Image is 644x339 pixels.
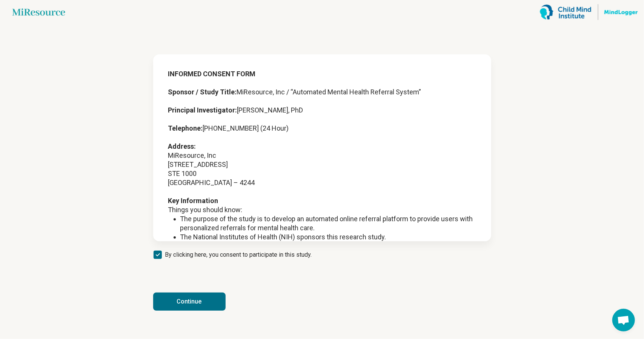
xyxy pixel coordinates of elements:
[153,293,226,311] button: Continue
[165,250,312,259] span: By clicking here, you consent to participate in this study.
[168,70,256,78] strong: INFORMED CONSENT FORM
[180,214,476,233] li: The purpose of the study is to develop an automated online referral platform to provide users wit...
[168,106,237,114] strong: Principal Investigator:
[168,197,218,205] strong: Key Information
[168,142,196,150] strong: Address:
[180,233,476,242] li: The National Institutes of Health (NIH) sponsors this research study.
[168,142,476,187] p: MiResource, Inc [STREET_ADDRESS] STE 1000 [GEOGRAPHIC_DATA] – 4244
[168,106,476,115] p: [PERSON_NAME], PhD
[168,88,476,97] p: MiResource, Inc / “Automated Mental Health Referral System”
[168,88,237,96] strong: Sponsor / Study Title:
[612,309,635,331] div: Open chat
[168,124,203,132] strong: Telephone:
[168,205,476,214] p: Things you should know:
[168,124,476,133] p: [PHONE_NUMBER] (24 Hour)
